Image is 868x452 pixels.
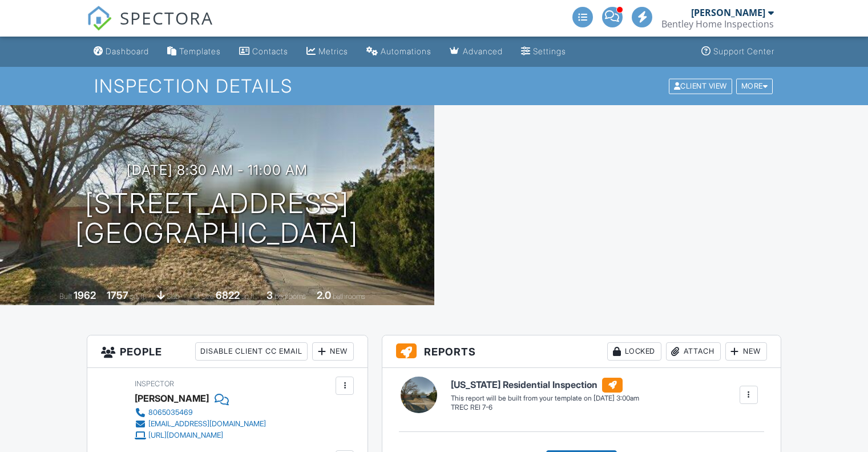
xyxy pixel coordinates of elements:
a: [EMAIL_ADDRESS][DOMAIN_NAME] [135,418,266,430]
a: Settings [516,41,571,62]
a: 8065035469 [135,407,266,418]
span: Built [59,292,72,301]
div: More [736,78,773,94]
div: 8065035469 [148,408,193,417]
div: Templates [179,46,221,56]
div: [PERSON_NAME] [691,7,765,18]
div: Dashboard [106,46,149,56]
div: New [312,342,354,361]
span: Lot Size [190,292,214,301]
div: 1757 [107,289,128,301]
div: Client View [669,78,732,94]
h6: [US_STATE] Residential Inspection [451,378,639,393]
span: bedrooms [274,292,306,301]
div: Attach [666,342,721,361]
span: slab [167,292,179,301]
a: [URL][DOMAIN_NAME] [135,430,266,441]
span: bathrooms [333,292,365,301]
img: The Best Home Inspection Software - Spectora [87,6,112,31]
span: SPECTORA [120,6,213,30]
div: Automations [381,46,431,56]
div: Advanced [463,46,503,56]
a: Contacts [235,41,293,62]
div: Support Center [713,46,774,56]
div: TREC REI 7-6 [451,403,639,413]
span: Inspector [135,379,174,388]
h1: Inspection Details [94,76,774,96]
a: SPECTORA [87,15,213,39]
div: New [725,342,767,361]
a: Automations (Advanced) [362,41,436,62]
div: [EMAIL_ADDRESS][DOMAIN_NAME] [148,419,266,429]
h3: People [87,335,368,368]
span: sq.ft. [241,292,256,301]
a: Templates [163,41,225,62]
div: Settings [533,46,566,56]
div: 1962 [74,289,96,301]
div: 3 [267,289,273,301]
h1: [STREET_ADDRESS] [GEOGRAPHIC_DATA] [75,189,358,249]
div: Locked [607,342,661,361]
a: Metrics [302,41,353,62]
a: Dashboard [89,41,154,62]
div: Metrics [318,46,348,56]
div: 2.0 [317,289,331,301]
h3: Reports [382,335,781,368]
div: Bentley Home Inspections [661,18,774,30]
a: Support Center [697,41,779,62]
a: Advanced [445,41,507,62]
a: Client View [668,81,735,90]
div: [URL][DOMAIN_NAME] [148,431,223,440]
h3: [DATE] 8:30 am - 11:00 am [127,162,308,178]
span: sq. ft. [130,292,146,301]
div: Contacts [252,46,288,56]
div: Disable Client CC Email [195,342,308,361]
div: [PERSON_NAME] [135,390,209,407]
div: 6822 [216,289,240,301]
div: This report will be built from your template on [DATE] 3:00am [451,394,639,403]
